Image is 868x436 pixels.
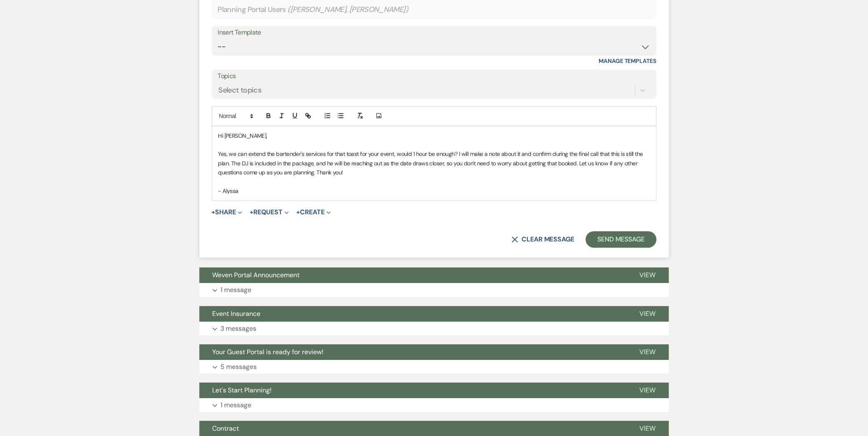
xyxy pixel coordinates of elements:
span: ( [PERSON_NAME], [PERSON_NAME] ) [288,4,409,15]
span: Event Insurance [213,309,261,318]
button: View [627,267,669,283]
p: 1 message [221,285,252,295]
span: Your Guest Portal is ready for review! [213,348,324,356]
button: View [627,344,669,360]
div: Planning Portal Users [218,2,650,18]
p: 5 messages [221,362,257,372]
button: Event Insurance [199,306,627,322]
span: View [640,271,656,279]
a: Manage Templates [599,57,657,65]
span: View [640,386,656,394]
span: + [250,209,253,216]
p: Yes, we can extend the bartender's services for that toast for your event, would 1 hour be enough... [218,149,650,177]
span: Contract [213,424,239,433]
span: View [640,309,656,318]
p: 1 message [221,400,252,410]
p: - Alyssa [218,186,650,195]
p: Hi [PERSON_NAME], [218,131,650,140]
button: 3 messages [199,322,669,336]
span: View [640,348,656,356]
button: Clear message [512,236,574,243]
button: Send Message [586,231,656,248]
label: Topics [218,70,650,82]
button: 5 messages [199,360,669,374]
span: Weven Portal Announcement [213,271,300,279]
span: + [212,209,215,216]
span: Let's Start Planning! [213,386,272,394]
button: Let's Start Planning! [199,383,627,398]
button: Create [296,209,330,216]
div: Insert Template [218,27,650,39]
span: View [640,424,656,433]
p: 3 messages [221,323,257,334]
button: Share [212,209,243,216]
button: View [627,306,669,322]
div: Select topics [219,84,262,95]
button: 1 message [199,398,669,412]
span: + [296,209,300,216]
button: Your Guest Portal is ready for review! [199,344,627,360]
button: View [627,383,669,398]
button: Weven Portal Announcement [199,267,627,283]
button: 1 message [199,283,669,297]
button: Request [250,209,289,216]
